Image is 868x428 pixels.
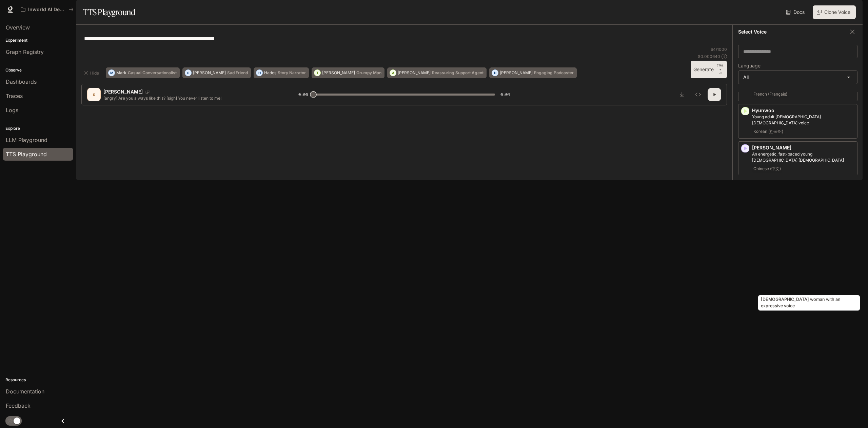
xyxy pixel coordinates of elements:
div: D [492,67,498,78]
span: 0:04 [500,91,510,98]
span: Chinese (中文) [752,165,782,173]
button: A[PERSON_NAME]Reassuring Support Agent [387,67,487,78]
button: T[PERSON_NAME]Grumpy Man [312,67,384,78]
p: Young adult Korean male voice [752,114,854,126]
div: O [185,67,191,78]
p: Reassuring Support Agent [432,71,484,75]
p: Mark [116,71,126,75]
p: Casual Conversationalist [128,71,177,75]
button: Download audio [675,88,689,101]
p: Grumpy Man [356,71,381,75]
p: [PERSON_NAME] [322,71,355,75]
p: Inworld AI Demos [28,7,66,13]
p: Engaging Podcaster [534,71,574,75]
div: S [88,89,99,100]
button: MMarkCasual Conversationalist [106,67,180,78]
p: [PERSON_NAME] [500,71,533,75]
div: M [108,67,115,78]
div: A [390,67,396,78]
p: Story Narrator [278,71,306,75]
p: $ 0.000640 [698,54,720,59]
div: All [738,71,857,84]
a: Docs [785,5,807,19]
div: T [314,67,320,78]
p: CTRL + [716,63,724,72]
button: D[PERSON_NAME]Engaging Podcaster [489,67,577,78]
p: 64 / 1000 [711,46,727,52]
span: Korean (한국어) [752,127,785,136]
p: An energetic, fast-paced young Chinese female [752,151,854,163]
p: Hyunwoo [752,107,854,114]
div: [DEMOGRAPHIC_DATA] woman with an expressive voice [758,295,860,311]
span: 0:00 [298,91,308,98]
p: [PERSON_NAME] [398,71,431,75]
button: Copy Voice ID [143,90,152,94]
p: [PERSON_NAME] [752,144,854,151]
button: Hide [81,67,103,78]
div: H [256,67,262,78]
h1: TTS Playground [83,5,135,19]
p: ⏎ [716,63,724,76]
span: French (Français) [752,90,789,98]
button: Inspect [691,88,705,101]
button: GenerateCTRL +⏎ [691,61,727,78]
button: O[PERSON_NAME]Sad Friend [182,67,251,78]
p: Sad Friend [227,71,248,75]
p: Language [738,63,761,68]
button: All workspaces [18,3,77,16]
p: [PERSON_NAME] [103,88,143,95]
p: [angry] Are you always like this? [sigh] You never listen to me! [103,95,282,101]
button: HHadesStory Narrator [254,67,309,78]
button: Clone Voice [813,5,856,19]
p: Hades [264,71,276,75]
p: [PERSON_NAME] [193,71,226,75]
